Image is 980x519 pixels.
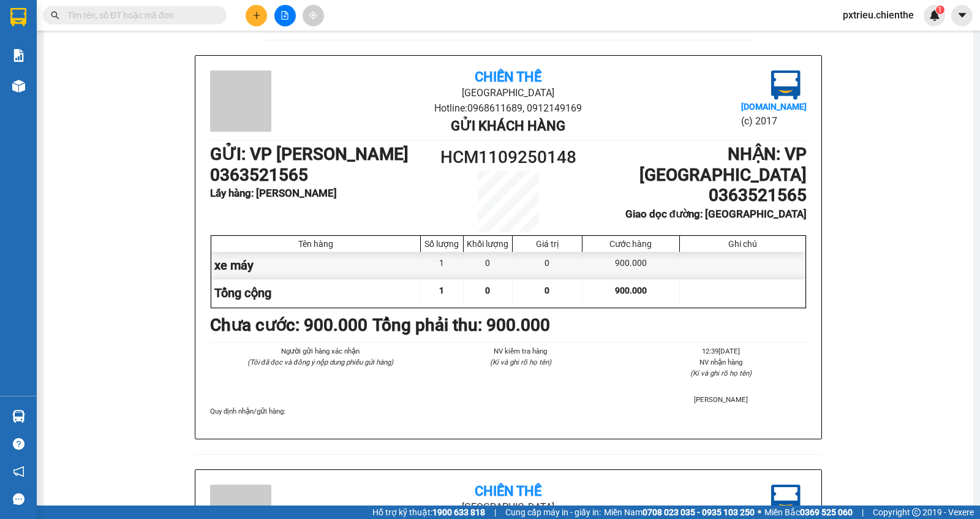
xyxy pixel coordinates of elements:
[639,144,807,185] b: NHẬN : VP [GEOGRAPHIC_DATA]
[586,239,676,249] div: Cước hàng
[372,315,550,335] b: Tổng phải thu: 900.000
[303,5,324,26] button: aim
[938,6,942,14] span: 1
[421,252,464,279] div: 1
[475,69,541,85] b: Chiến Thế
[13,466,24,477] span: notification
[12,80,25,93] img: warehouse-icon
[51,11,59,20] span: search
[513,252,582,279] div: 0
[309,85,707,100] li: [GEOGRAPHIC_DATA]
[467,239,509,249] div: Khối lượng
[758,510,761,515] span: ⚪️
[435,346,606,357] li: NV kiểm tra hàng
[582,252,680,279] div: 900.000
[281,11,289,20] span: file-add
[936,6,944,14] sup: 1
[912,508,921,517] span: copyright
[274,5,296,26] button: file-add
[625,208,807,220] b: Giao dọc đường: [GEOGRAPHIC_DATA]
[211,252,421,279] div: xe máy
[862,506,864,519] span: |
[604,506,755,519] span: Miền Nam
[424,239,460,249] div: Số lượng
[13,438,24,450] span: question-circle
[771,485,801,514] img: logo.jpg
[929,10,940,21] img: icon-new-feature
[643,507,755,517] strong: 0708 023 035 - 0935 103 250
[214,286,271,300] span: Tổng cộng
[475,483,541,499] b: Chiến Thế
[957,10,968,21] span: caret-down
[800,507,853,517] strong: 0369 525 060
[210,144,409,164] b: GỬI : VP [PERSON_NAME]
[741,113,807,129] li: (c) 2017
[464,252,513,279] div: 0
[833,7,924,23] span: pxtrieu.chienthe
[12,49,25,62] img: solution-icon
[636,357,807,368] li: NV nhận hàng
[545,286,549,295] span: 0
[764,506,853,519] span: Miền Bắc
[583,185,807,206] h1: 0363521565
[309,100,707,116] li: Hotline: 0968611689, 0912149169
[683,239,802,249] div: Ghi chú
[13,493,24,505] span: message
[432,507,485,517] strong: 1900 633 818
[490,358,551,366] i: (Kí và ghi rõ họ tên)
[309,499,707,515] li: [GEOGRAPHIC_DATA]
[309,11,317,20] span: aim
[636,394,807,405] li: [PERSON_NAME]
[67,9,212,22] input: Tìm tên, số ĐT hoặc mã đơn
[494,506,496,519] span: |
[951,5,973,26] button: caret-down
[247,358,393,366] i: (Tôi đã đọc và đồng ý nộp dung phiếu gửi hàng)
[439,286,444,295] span: 1
[210,187,337,199] b: Lấy hàng : [PERSON_NAME]
[246,5,267,26] button: plus
[615,286,647,295] span: 900.000
[690,369,752,377] i: (Kí và ghi rõ họ tên)
[10,8,26,26] img: logo-vxr
[12,410,25,423] img: warehouse-icon
[451,118,565,134] b: Gửi khách hàng
[372,506,485,519] span: Hỗ trợ kỹ thuật:
[516,239,579,249] div: Giá trị
[210,165,434,186] h1: 0363521565
[252,11,261,20] span: plus
[210,406,807,417] div: Quy định nhận/gửi hàng :
[235,346,405,357] li: Người gửi hàng xác nhận
[636,346,807,357] li: 12:39[DATE]
[434,144,583,171] h1: HCM1109250148
[505,506,601,519] span: Cung cấp máy in - giấy in:
[214,239,417,249] div: Tên hàng
[771,70,801,100] img: logo.jpg
[741,102,807,112] b: [DOMAIN_NAME]
[210,315,367,335] b: Chưa cước : 900.000
[485,286,490,295] span: 0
